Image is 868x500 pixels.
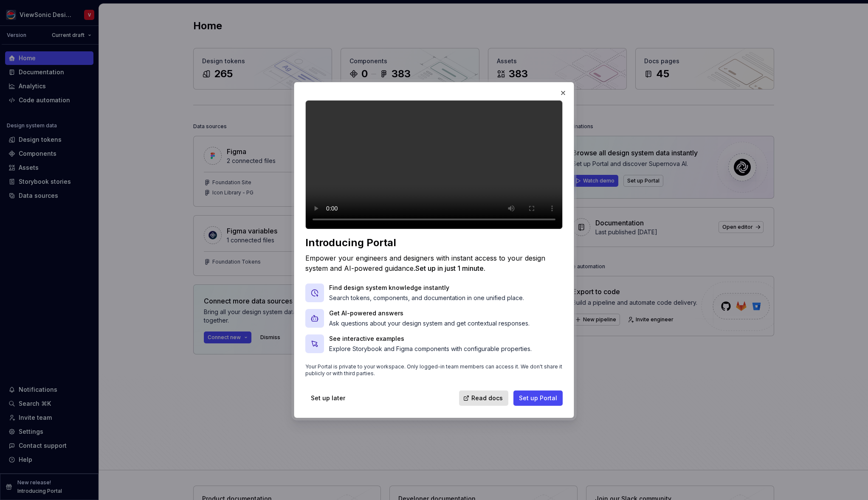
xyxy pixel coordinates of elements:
[519,394,557,402] span: Set up Portal
[513,390,563,406] button: Set up Portal
[311,394,345,402] span: Set up later
[329,319,530,328] p: Ask questions about your design system and get contextual responses.
[329,284,524,292] p: Find design system knowledge instantly
[471,394,503,402] span: Read docs
[305,236,563,250] div: Introducing Portal
[305,390,351,406] button: Set up later
[329,309,530,317] p: Get AI-powered answers
[329,345,532,353] p: Explore Storybook and Figma components with configurable properties.
[415,264,485,272] span: Set up in just 1 minute.
[305,253,563,273] div: Empower your engineers and designers with instant access to your design system and AI-powered gui...
[329,334,532,343] p: See interactive examples
[305,363,563,377] p: Your Portal is private to your workspace. Only logged-in team members can access it. We don't sha...
[329,294,524,302] p: Search tokens, components, and documentation in one unified place.
[459,390,508,406] a: Read docs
